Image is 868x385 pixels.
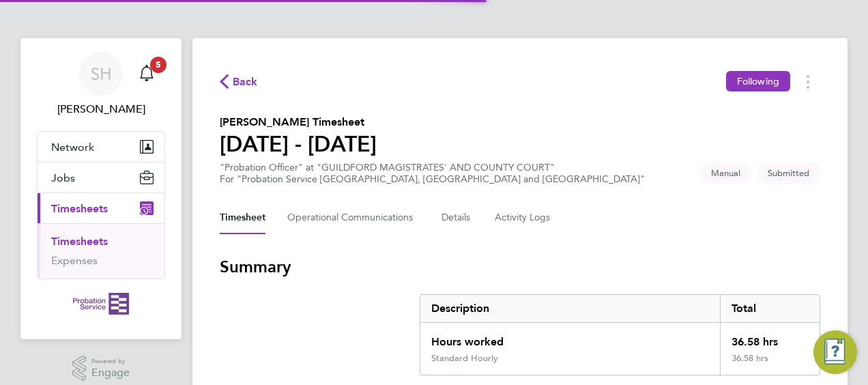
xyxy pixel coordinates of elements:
button: Following [726,71,790,91]
span: SH [91,65,112,83]
span: This timesheet is Submitted. [757,162,820,184]
img: probationservice-logo-retina.png [73,293,128,315]
span: Network [51,141,94,154]
span: Back [233,74,258,90]
button: Operational Communications [287,201,420,234]
h2: [PERSON_NAME] Timesheet [220,114,377,130]
span: Following [737,75,779,87]
a: SH[PERSON_NAME] [37,52,165,117]
button: Jobs [38,162,164,192]
a: Powered byEngage [72,356,130,382]
span: 5 [150,57,167,73]
button: Activity Logs [495,201,552,234]
div: Total [720,295,820,322]
button: Timesheets [38,193,164,223]
div: Standard Hourly [431,353,498,364]
span: Engage [91,367,130,379]
div: Summary [420,294,820,375]
span: This timesheet was manually created. [700,162,751,184]
span: Sarah Hennebry [37,101,165,117]
button: Network [38,132,164,162]
div: Timesheets [38,223,164,279]
button: Details [442,201,473,234]
button: Engage Resource Center [813,330,857,374]
nav: Main navigation [20,38,182,339]
span: Timesheets [51,202,108,215]
a: 5 [133,52,160,96]
span: Jobs [51,171,75,184]
div: 36.58 hrs [720,323,820,353]
div: "Probation Officer" at "GUILDFORD MAGISTRATES' AND COUNTY COURT" [220,162,645,185]
a: Timesheets [51,235,108,248]
div: Description [420,295,720,322]
a: Expenses [51,254,98,267]
div: 36.58 hrs [720,353,820,375]
button: Timesheet [220,201,265,234]
h3: Summary [220,256,820,278]
div: For "Probation Service [GEOGRAPHIC_DATA], [GEOGRAPHIC_DATA] and [GEOGRAPHIC_DATA]" [220,173,645,185]
a: Go to home page [37,293,165,315]
button: Timesheets Menu [796,71,820,92]
button: Back [220,73,258,90]
h1: [DATE] - [DATE] [220,130,377,158]
div: Hours worked [420,323,720,353]
span: Powered by [91,356,130,367]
